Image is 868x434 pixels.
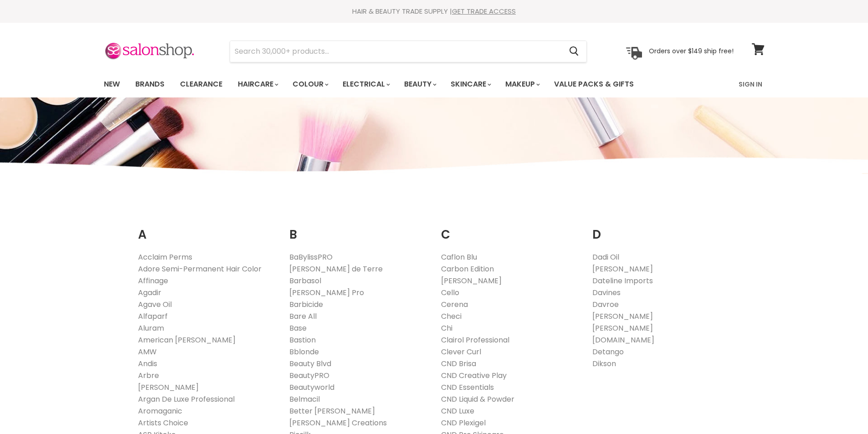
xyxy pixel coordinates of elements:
[138,335,236,345] a: American [PERSON_NAME]
[138,418,188,428] a: Artists Choice
[441,311,462,322] a: Checi
[592,323,653,333] a: [PERSON_NAME]
[231,75,284,94] a: Haircare
[592,214,730,244] h2: D
[336,75,395,94] a: Electrical
[547,75,641,94] a: Value Packs & Gifts
[286,75,334,94] a: Colour
[649,47,734,55] p: Orders over $149 ship free!
[230,41,562,62] input: Search
[92,7,776,16] div: HAIR & BEAUTY TRADE SUPPLY |
[128,75,171,94] a: Brands
[289,323,307,333] a: Base
[592,347,624,357] a: Detango
[138,264,262,274] a: Adore Semi-Permanent Hair Color
[441,418,486,428] a: CND Plexigel
[441,382,494,393] a: CND Essentials
[289,335,316,345] a: Bastion
[441,264,494,274] a: Carbon Edition
[444,75,497,94] a: Skincare
[138,252,192,262] a: Acclaim Perms
[289,370,329,381] a: BeautyPRO
[97,71,687,97] ul: Main menu
[138,287,161,298] a: Agadir
[592,252,619,262] a: Dadi Oil
[441,335,509,345] a: Clairol Professional
[92,71,776,97] nav: Main
[592,299,619,310] a: Davroe
[592,335,654,345] a: [DOMAIN_NAME]
[138,382,199,393] a: [PERSON_NAME]
[289,311,317,322] a: Bare All
[138,311,168,322] a: Alfaparf
[138,347,157,357] a: AMW
[289,406,375,416] a: Better [PERSON_NAME]
[289,347,319,357] a: Bblonde
[138,394,235,404] a: Argan De Luxe Professional
[441,287,459,298] a: Cello
[173,75,229,94] a: Clearance
[289,287,364,298] a: [PERSON_NAME] Pro
[397,75,442,94] a: Beauty
[592,276,653,286] a: Dateline Imports
[289,394,320,404] a: Belmacil
[138,358,157,369] a: Andis
[441,214,579,244] h2: C
[289,214,427,244] h2: B
[138,214,276,244] h2: A
[230,41,587,62] form: Product
[441,358,476,369] a: CND Brisa
[452,6,516,16] a: GET TRADE ACCESS
[138,299,172,310] a: Agave Oil
[289,276,321,286] a: Barbasol
[441,394,514,404] a: CND Liquid & Powder
[289,382,334,393] a: Beautyworld
[289,252,333,262] a: BaBylissPRO
[289,264,383,274] a: [PERSON_NAME] de Terre
[138,323,164,333] a: Aluram
[441,252,477,262] a: Caflon Blu
[498,75,545,94] a: Makeup
[441,323,452,333] a: Chi
[441,370,507,381] a: CND Creative Play
[97,75,127,94] a: New
[592,287,621,298] a: Davines
[441,276,502,286] a: [PERSON_NAME]
[289,358,331,369] a: Beauty Blvd
[441,406,474,416] a: CND Luxe
[733,75,768,94] a: Sign In
[138,276,168,286] a: Affinage
[562,41,586,62] button: Search
[592,311,653,322] a: [PERSON_NAME]
[289,299,323,310] a: Barbicide
[592,264,653,274] a: [PERSON_NAME]
[592,358,616,369] a: Dikson
[138,370,159,381] a: Arbre
[441,347,481,357] a: Clever Curl
[289,418,387,428] a: [PERSON_NAME] Creations
[138,406,182,416] a: Aromaganic
[441,299,468,310] a: Cerena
